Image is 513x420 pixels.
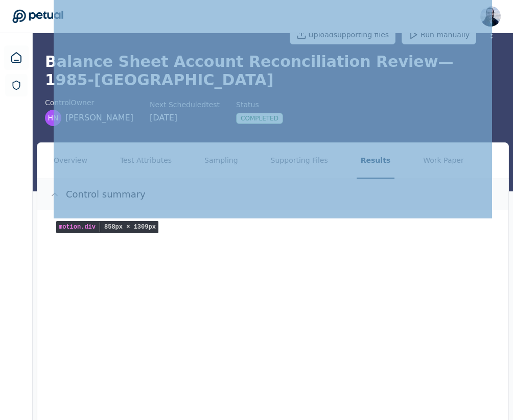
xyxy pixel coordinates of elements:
button: Overview [50,143,91,179]
button: Control summary [37,179,508,210]
h2: Control summary [66,187,146,202]
div: Status [236,100,283,110]
button: Run manually [402,25,476,44]
button: Work Paper [419,143,468,179]
a: Dashboard [4,45,29,70]
span: [PERSON_NAME] [65,112,133,124]
a: SOC [5,74,28,96]
div: Next Scheduled test [150,100,220,110]
div: Completed [236,113,283,124]
button: More Options [482,26,501,44]
h1: Balance Sheet Account Reconciliation Review — 1985-[GEOGRAPHIC_DATA] [45,53,501,89]
img: Roberto Fernandez [480,6,501,27]
button: Results [357,143,394,179]
div: [DATE] [150,112,220,124]
button: Uploadsupporting files [290,25,396,44]
button: Sampling [200,143,242,179]
span: HN [48,113,59,123]
a: Go to Dashboard [12,9,63,23]
nav: Tabs [37,143,508,179]
button: Test Attributes [116,143,176,179]
div: control Owner [45,97,133,108]
button: Supporting Files [267,143,332,179]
